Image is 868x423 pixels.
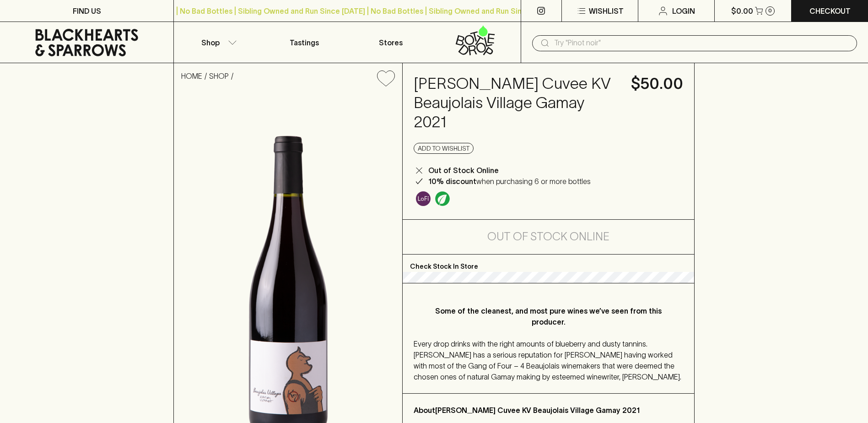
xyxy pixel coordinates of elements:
p: 0 [768,8,772,13]
img: Organic [435,191,450,206]
a: Organic [433,189,452,208]
h4: [PERSON_NAME] Cuvee KV Beaujolais Village Gamay 2021 [414,74,620,132]
p: Stores [379,37,403,48]
p: $0.00 [731,5,753,16]
a: Stores [347,22,434,63]
p: Wishlist [589,5,624,16]
p: About [PERSON_NAME] Cuvee KV Beaujolais Village Gamay 2021 [414,405,683,416]
h4: $50.00 [631,74,683,93]
p: Out of Stock Online [428,165,499,176]
button: Shop [174,22,260,63]
p: Login [672,5,695,16]
p: Check Stock In Store [403,255,694,272]
p: when purchasing 6 or more bottles [428,176,591,187]
input: Try "Pinot noir" [554,36,850,50]
button: Add to wishlist [373,67,399,90]
p: Shop [201,37,220,48]
p: FIND US [73,5,101,16]
p: Tastings [290,37,319,48]
a: SHOP [209,72,229,80]
b: 10% discount [428,177,476,185]
h5: Out of Stock Online [487,229,609,244]
img: Lo-Fi [416,191,431,206]
a: Tastings [261,22,347,63]
a: Some may call it natural, others minimum intervention, either way, it’s hands off & maybe even a ... [414,189,433,208]
a: HOME [181,72,202,80]
span: Every drop drinks with the right amounts of blueberry and dusty tannins. [PERSON_NAME] has a seri... [414,340,681,381]
p: Some of the cleanest, and most pure wines we’ve seen from this producer. [432,305,664,327]
p: Checkout [809,5,851,16]
button: Add to wishlist [414,143,474,154]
